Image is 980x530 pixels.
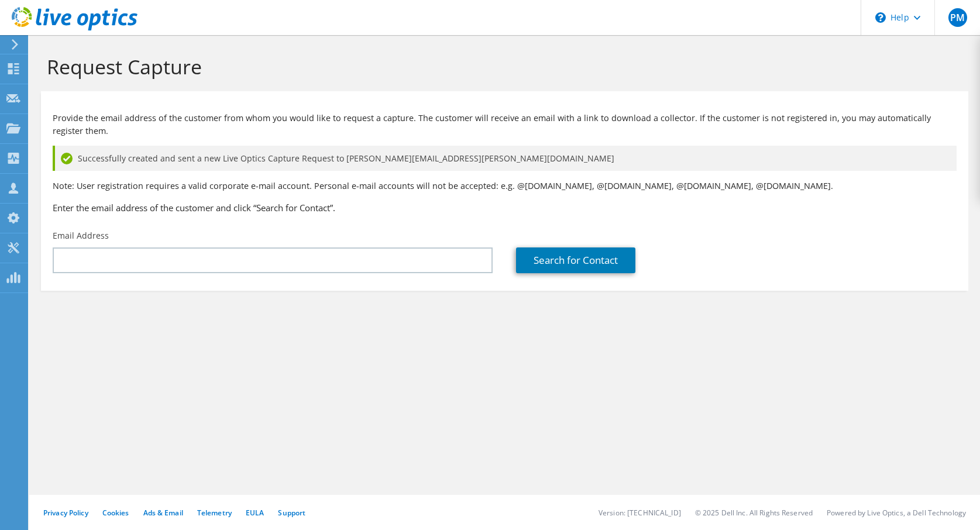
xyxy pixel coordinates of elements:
[827,508,966,518] li: Powered by Live Optics, a Dell Technology
[516,247,635,273] a: Search for Contact
[948,8,967,27] span: PM
[53,180,957,192] p: Note: User registration requires a valid corporate e-mail account. Personal e-mail accounts will ...
[599,508,681,518] li: Version: [TECHNICAL_ID]
[875,12,886,23] svg: \n
[246,508,264,518] a: EULA
[278,508,305,518] a: Support
[53,112,957,137] p: Provide the email address of the customer from whom you would like to request a capture. The cust...
[78,152,614,165] span: Successfully created and sent a new Live Optics Capture Request to [PERSON_NAME][EMAIL_ADDRESS][P...
[695,508,813,518] li: © 2025 Dell Inc. All Rights Reserved
[43,508,88,518] a: Privacy Policy
[143,508,183,518] a: Ads & Email
[47,54,957,79] h1: Request Capture
[53,201,957,214] h3: Enter the email address of the customer and click “Search for Contact”.
[197,508,232,518] a: Telemetry
[102,508,129,518] a: Cookies
[53,230,109,242] label: Email Address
